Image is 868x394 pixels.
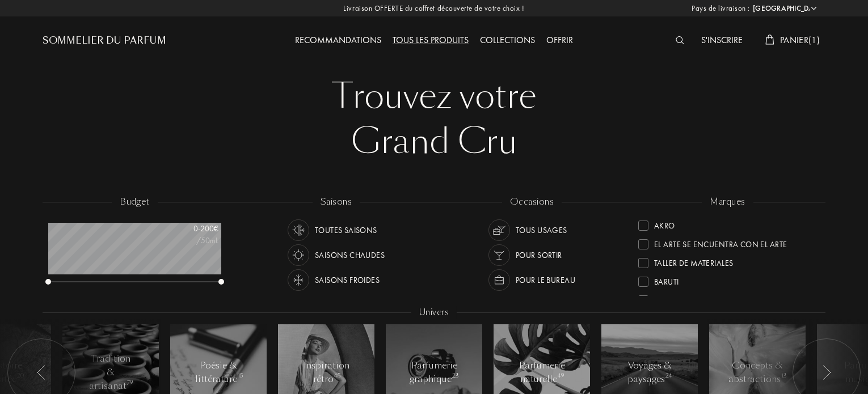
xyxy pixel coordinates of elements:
a: Offrir [541,34,579,46]
a: Sommelier du Parfum [43,34,166,48]
div: Recommandations [289,33,387,48]
span: Panier ( 1 ) [780,34,820,46]
font: El arte se encuentra con el arte [654,239,787,249]
a: Tous les produits [387,34,474,46]
div: Univers [411,306,457,319]
font: 24 [665,372,672,380]
a: Collections [474,34,541,46]
img: usage_occasion_all_white.svg [491,222,507,238]
span: Pays de livraison : [692,3,750,14]
img: cart_white.svg [765,35,774,45]
font: Akro [654,221,675,231]
div: Trouvez votre [51,74,817,119]
div: Pour sortir [516,244,562,266]
img: arr_left.svg [37,365,46,380]
font: 15 [238,372,243,380]
div: Toutes saisons [315,219,377,241]
font: Binet-Papillon [654,295,710,306]
div: Poésie & littérature [195,359,243,386]
img: usage_season_hot_white.svg [290,247,306,263]
div: Saisons froides [315,269,380,291]
div: Voyages & paysages [626,359,674,386]
div: /50mL [162,235,218,247]
div: Offrir [541,33,579,48]
div: Tous les produits [387,33,474,48]
div: Inspiration rétro [302,359,351,386]
div: Parfumerie naturelle [518,359,566,386]
font: Baruti [654,277,679,287]
div: Collections [474,33,541,48]
font: 49 [558,372,564,380]
a: S'inscrire [696,34,748,46]
font: 45 [334,372,340,380]
img: usage_occasion_work_white.svg [491,272,507,288]
div: Parfumerie graphique [410,359,458,386]
div: saisons [313,196,360,209]
a: Recommandations [289,34,387,46]
img: usage_season_average_white.svg [290,222,306,238]
div: Pour le bureau [516,269,575,291]
font: 23 [452,372,459,380]
div: Grand Cru [51,119,817,164]
div: occasions [502,196,562,209]
div: S'inscrire [696,33,748,48]
img: usage_occasion_party_white.svg [491,247,507,263]
div: 0 - 200 € [162,223,218,235]
img: arr_left.svg [822,365,831,380]
div: budget [112,196,158,209]
div: marques [702,196,753,209]
div: Saisons chaudes [315,244,385,266]
font: Taller de materiales [654,258,733,268]
img: usage_season_cold_white.svg [290,272,306,288]
img: search_icn_white.svg [676,36,684,44]
div: Tous usages [516,219,567,241]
